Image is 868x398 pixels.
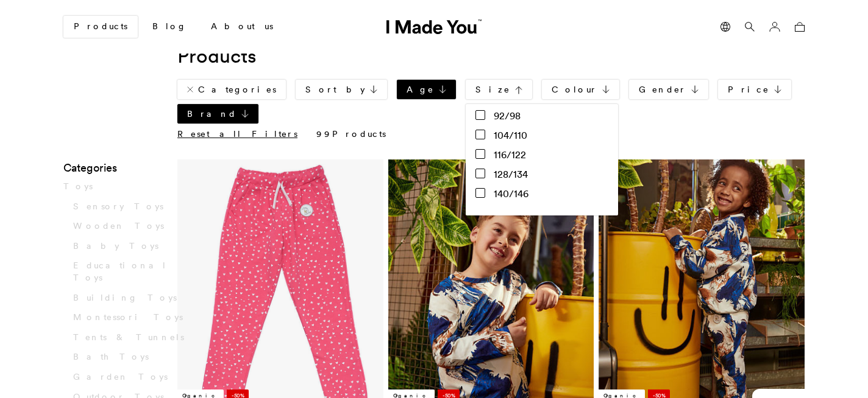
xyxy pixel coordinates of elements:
[177,43,805,70] h1: Products
[718,80,791,99] a: Price
[201,16,283,37] a: About us
[466,80,532,99] a: Size
[475,110,485,120] input: 92/98
[143,16,196,37] a: Blog
[475,147,526,162] label: 116/122
[475,149,485,159] input: 116/122
[475,108,521,123] label: 92/98
[316,128,332,139] span: 99
[542,80,619,99] a: Colour
[177,104,258,124] a: Brand
[63,16,138,38] a: Products
[475,169,485,178] input: 128/134
[177,80,286,99] a: Categories
[397,80,456,99] a: Age
[475,186,528,201] label: 140/146
[475,128,527,142] label: 104/110
[177,128,386,141] p: Products
[177,128,297,139] a: Reset all Filters
[475,188,485,198] input: 140/146
[63,159,191,176] h3: Categories
[475,167,528,181] label: 128/134
[296,80,387,99] a: Sort by
[475,130,485,139] input: 104/110
[629,80,708,99] a: Gender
